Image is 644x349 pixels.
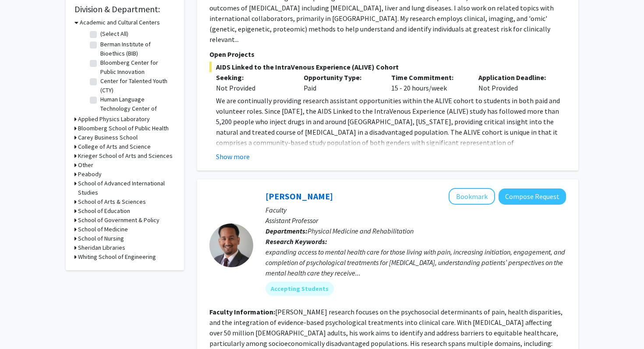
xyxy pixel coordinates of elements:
b: Faculty Information: [209,307,275,316]
p: Time Commitment: [391,72,466,83]
h3: College of Arts and Science [78,142,151,151]
h3: Peabody [78,170,102,179]
p: Application Deadline: [478,72,553,83]
h3: School of Government & Policy [78,216,159,225]
h3: Carey Business School [78,133,138,142]
mat-chip: Accepting Students [265,282,334,296]
h3: Bloomberg School of Public Health [78,124,169,133]
b: Research Keywords: [265,237,327,246]
h3: School of Medicine [78,225,128,234]
p: We are continually providing research assistant opportunities within the ALIVE cohort to students... [216,95,566,221]
h3: Academic and Cultural Centers [80,18,160,27]
button: Add Fenan Rassu to Bookmarks [449,188,495,205]
span: AIDS Linked to the IntraVenous Experience (ALIVE) Cohort [209,62,566,72]
h3: School of Education [78,206,130,216]
h3: School of Advanced International Studies [78,179,175,197]
h3: School of Nursing [78,234,124,243]
label: Berman Institute of Bioethics (BIB) [100,40,173,58]
p: Seeking: [216,72,290,83]
b: Departments: [265,227,308,235]
div: expanding access to mental health care for those living with pain, increasing initiation, engagem... [265,247,566,278]
div: Not Provided [216,83,290,93]
h3: Krieger School of Arts and Sciences [78,151,173,161]
iframe: Chat [7,310,37,342]
p: Opportunity Type: [304,72,378,83]
button: Show more [216,151,250,162]
button: Compose Request to Fenan Rassu [499,188,566,205]
h3: Whiting School of Engineering [78,252,156,262]
label: Center for Talented Youth (CTY) [100,77,173,95]
p: Open Projects [209,49,566,59]
label: Bloomberg Center for Public Innovation [100,58,173,77]
div: 15 - 20 hours/week [385,72,472,93]
h2: Division & Department: [74,4,175,14]
span: Physical Medicine and Rehabilitation [308,227,414,235]
div: Not Provided [472,72,559,93]
label: (Select All) [100,29,128,38]
a: [PERSON_NAME] [265,191,333,202]
label: Human Language Technology Center of Excellence (HLTCOE) [100,95,173,122]
p: Faculty [265,205,566,215]
h3: Sheridan Libraries [78,243,125,252]
h3: School of Arts & Sciences [78,197,146,206]
div: Paid [297,72,385,93]
p: Assistant Professor [265,215,566,226]
h3: Applied Physics Laboratory [78,115,150,124]
h3: Other [78,161,93,170]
